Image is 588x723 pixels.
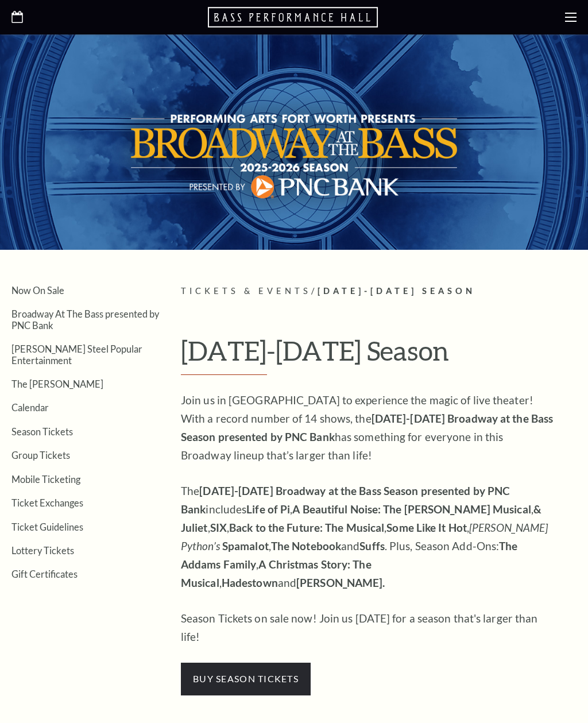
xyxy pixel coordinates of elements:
a: buy season tickets [181,671,311,685]
strong: Spamalot [222,539,269,552]
a: Ticket Exchanges [11,497,83,508]
strong: [DATE]-[DATE] Broadway at the Bass Season presented by PNC Bank [181,484,510,516]
a: Calendar [11,402,49,413]
span: buy season tickets [181,663,311,695]
strong: Life of Pi [246,502,290,516]
a: Season Tickets [11,426,73,437]
strong: Suffs [359,539,385,552]
strong: The Addams Family [181,539,517,571]
strong: The Notebook [271,539,341,552]
strong: & Juliet [181,502,541,534]
p: Join us in [GEOGRAPHIC_DATA] to experience the magic of live theater! With a record number of 14 ... [181,391,554,465]
a: Ticket Guidelines [11,521,83,532]
span: [DATE]-[DATE] Season [318,286,475,296]
a: Mobile Ticketing [11,474,80,485]
a: [PERSON_NAME] Steel Popular Entertainment [11,343,142,365]
a: Now On Sale [11,285,64,296]
strong: SIX [210,521,227,534]
strong: A Beautiful Noise: The [PERSON_NAME] Musical [292,502,531,516]
a: Gift Certificates [11,569,78,579]
span: Tickets & Events [181,286,311,296]
p: / [181,284,577,299]
p: Season Tickets on sale now! Join us [DATE] for a season that's larger than life! [181,609,554,646]
strong: [DATE]-[DATE] Broadway at the Bass Season presented by PNC Bank [181,412,553,443]
a: Group Tickets [11,450,70,461]
a: The [PERSON_NAME] [11,378,103,389]
strong: Back to the Future: The Musical [229,521,384,534]
a: Broadway At The Bass presented by PNC Bank [11,308,159,330]
p: The includes , , , , , , , and . Plus, Season Add-Ons: , , and [181,482,554,592]
strong: Some Like It Hot [386,521,467,534]
strong: Hadestown [222,576,278,589]
strong: [PERSON_NAME]. [296,576,385,589]
a: Lottery Tickets [11,545,74,556]
em: [PERSON_NAME] Python’s [181,521,548,552]
strong: A Christmas Story: The Musical [181,558,372,589]
h1: [DATE]-[DATE] Season [181,336,577,375]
